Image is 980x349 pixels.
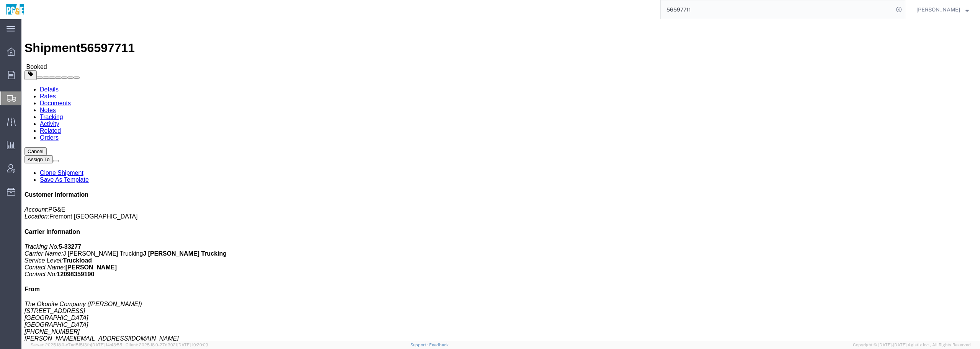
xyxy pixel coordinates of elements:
[5,4,25,15] img: logo
[916,5,969,14] button: [PERSON_NAME]
[177,342,208,347] span: [DATE] 10:20:09
[853,342,971,348] span: Copyright © [DATE]-[DATE] Agistix Inc., All Rights Reserved
[661,0,893,19] input: Search for shipment number, reference number
[91,342,122,347] span: [DATE] 14:43:55
[429,342,449,347] a: Feedback
[410,342,430,347] a: Support
[126,342,208,347] span: Client: 2025.18.0-27d3021
[916,5,960,14] span: Wendy Hetrick
[21,19,980,341] iframe: FS Legacy Container
[31,342,122,347] span: Server: 2025.18.0-c7ad5f513fb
